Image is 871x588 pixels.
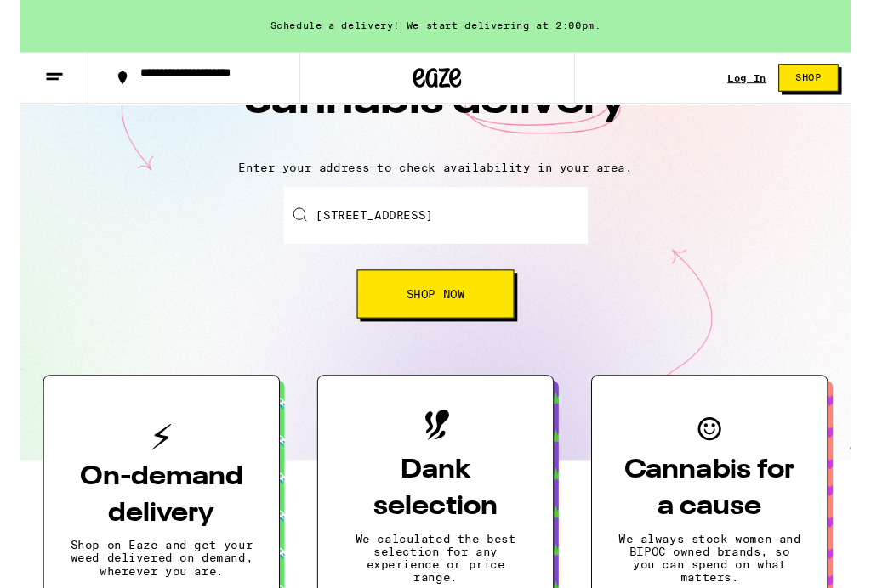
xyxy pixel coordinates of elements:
[813,76,840,87] span: Shop
[17,169,854,183] p: Enter your address to check availability in your area.
[52,482,244,558] h3: On-demand delivery
[795,67,858,96] button: Shop
[339,475,532,551] h3: Dank selection
[627,475,819,551] h3: Cannabis for a cause
[742,76,783,88] div: Log In
[276,196,595,256] input: Enter your delivery address
[405,302,466,314] span: Shop Now
[353,283,518,334] button: Shop Now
